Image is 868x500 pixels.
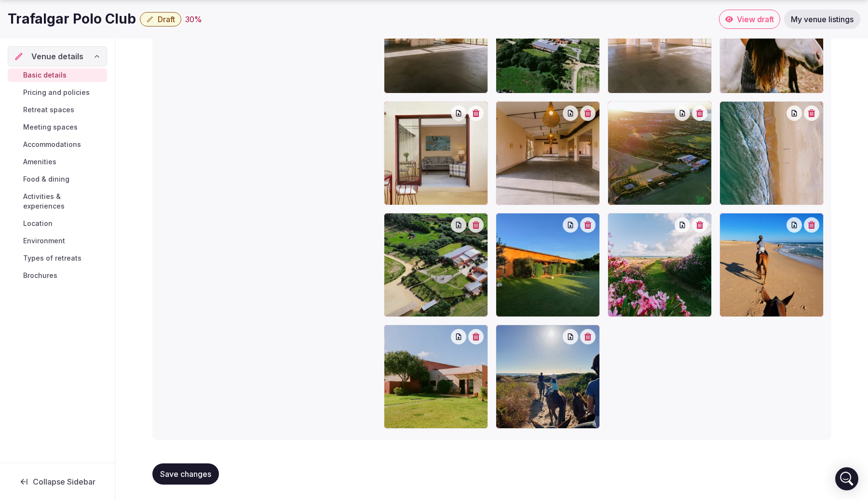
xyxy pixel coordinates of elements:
[8,251,107,265] a: Types of retreats
[8,471,107,492] button: Collapse Sidebar
[33,477,95,487] span: Collapse Sidebar
[496,325,600,429] div: IMG_7069.jpg
[23,157,56,167] span: Amenities
[719,10,780,29] a: View draft
[8,86,107,99] a: Pricing and policies
[496,101,600,205] div: DSF6394-2048x1366.jpg.webp
[784,10,860,29] a: My venue listings
[496,213,600,317] div: trafalgar-polo-club-el-palmar-4-scaled.jpg
[8,190,107,213] a: Activities & experiences
[23,140,81,149] span: Accommodations
[185,13,202,25] button: 30%
[8,120,107,134] a: Meeting spaces
[719,101,824,205] div: trafalgar-polo-club-el-palmar-1.jpg
[8,234,107,248] a: Environment
[152,463,219,485] button: Save changes
[384,213,488,317] div: apartamentos-el-palmar-trafalgar-polo-club-4-scaled.jpg
[8,103,107,117] a: Retreat spaces
[23,236,65,246] span: Environment
[8,172,107,186] a: Food & dining
[23,122,78,132] span: Meeting spaces
[8,68,107,82] a: Basic details
[23,70,67,80] span: Basic details
[719,213,824,317] div: IMG_7085.jpg
[158,14,175,24] span: Draft
[8,217,107,230] a: Location
[23,271,57,280] span: Brochures
[23,88,90,97] span: Pricing and policies
[8,155,107,169] a: Amenities
[8,138,107,151] a: Accommodations
[23,219,53,228] span: Location
[8,269,107,282] a: Brochures
[23,192,103,211] span: Activities & experiences
[8,10,136,28] h1: Trafalgar Polo Club
[835,467,858,490] div: Open Intercom Messenger
[608,101,712,205] div: trafalgar-polo-club-el-palmar-2.jpg
[31,51,83,62] span: Venue details
[384,101,488,205] div: slider2.jpg.webp
[23,105,74,115] span: Retreat spaces
[791,14,854,24] span: My venue listings
[23,174,69,184] span: Food & dining
[608,213,712,317] div: DSF6400.jpg
[737,14,774,24] span: View draft
[185,13,202,25] div: 30 %
[384,325,488,429] div: trafalgarpoloclub-elpalmar.jpg
[23,253,81,263] span: Types of retreats
[140,12,181,26] button: Draft
[160,469,211,479] span: Save changes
